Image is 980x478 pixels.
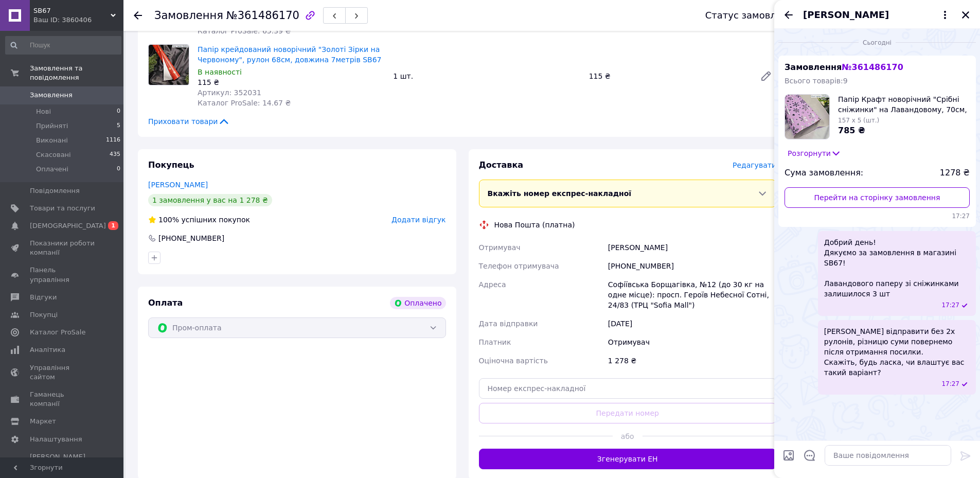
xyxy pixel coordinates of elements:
[782,9,795,21] button: Назад
[606,333,778,351] div: Отримувач
[30,345,65,355] span: Аналітика
[5,36,121,55] input: Пошук
[198,77,385,87] div: 115 ₴
[36,121,68,131] span: Прийняті
[30,64,123,82] span: Замовлення та повідомлення
[36,165,68,174] span: Оплачені
[824,237,970,299] span: Добрий день! Дякуємо за замовлення в магазині SB67! Лавандового паперу зі сніжинками залишилося 3 шт
[30,91,73,100] span: Замовлення
[110,150,120,160] span: 435
[479,449,777,469] button: Згенерувати ЕН
[33,15,123,25] div: Ваш ID: 3860406
[30,363,95,382] span: Управління сайтом
[198,68,242,76] span: В наявності
[824,326,970,378] span: [PERSON_NAME] відправити без 2х рулонів, різницю суми повернемо після отримання посилки. Скажіть,...
[117,121,120,131] span: 5
[606,275,778,314] div: Софіївська Борщагівка, №12 (до 30 кг на одне місце): просп. Героїв Небесної Сотні, 24/83 (ТРЦ "So...
[941,380,959,388] span: 17:27 12.09.2025
[154,9,223,22] span: Замовлення
[148,116,230,127] span: Приховати товари
[479,243,521,252] span: Отримувач
[30,293,57,302] span: Відгуки
[940,167,970,179] span: 1278 ₴
[117,107,120,116] span: 0
[803,8,889,22] span: [PERSON_NAME]
[479,378,777,399] input: Номер експрес-накладної
[117,165,120,174] span: 0
[785,167,863,179] span: Сума замовлення:
[785,187,970,208] a: Перейти на сторінку замовлення
[941,301,959,310] span: 17:27 12.09.2025
[198,88,261,97] span: Артикул: 352031
[613,431,643,441] span: або
[785,212,970,221] span: 17:27 12.09.2025
[198,45,382,64] a: Папір крейдований новорічний "Золоті Зірки на Червоному", рулон 68см, довжина 7метрів SB67
[479,320,538,328] span: Дата відправки
[36,150,71,160] span: Скасовані
[479,262,559,270] span: Телефон отримувача
[30,265,95,284] span: Панель управління
[30,328,85,337] span: Каталог ProSale
[479,280,506,289] span: Адреса
[785,95,829,139] img: 6494970729_w100_h100_papir-kraft-novorichnij.jpg
[30,417,56,426] span: Маркет
[859,39,896,47] span: Сьогодні
[148,215,250,225] div: успішних покупок
[198,99,291,107] span: Каталог ProSale: 14.67 ₴
[606,238,778,257] div: [PERSON_NAME]
[785,77,848,85] span: Всього товарів: 9
[134,10,142,21] div: Повернутися назад
[30,186,80,196] span: Повідомлення
[479,338,511,346] span: Платник
[479,357,548,365] span: Оціночна вартість
[30,221,106,231] span: [DEMOGRAPHIC_DATA]
[198,27,291,35] span: Каталог ProSale: 65.39 ₴
[390,297,446,309] div: Оплачено
[585,69,752,83] div: 115 ₴
[30,390,95,409] span: Гаманець компанії
[785,148,844,159] button: Розгорнути
[803,8,951,22] button: [PERSON_NAME]
[148,194,272,206] div: 1 замовлення у вас на 1 278 ₴
[606,351,778,370] div: 1 278 ₴
[606,257,778,275] div: [PHONE_NUMBER]
[106,136,120,145] span: 1116
[391,216,446,224] span: Додати відгук
[959,9,972,21] button: Закрити
[842,62,903,72] span: № 361486170
[226,9,299,22] span: №361486170
[148,181,208,189] a: [PERSON_NAME]
[389,69,584,83] div: 1 шт.
[492,220,578,230] div: Нова Пошта (платна)
[36,136,68,145] span: Виконані
[33,6,111,15] span: SB67
[838,94,970,115] span: Папір Крафт новорічний "Срібні сніжинки" на Лавандовому, 70см, довжина 7метрів SB67
[803,449,816,462] button: Відкрити шаблони відповідей
[838,126,865,135] span: 785 ₴
[36,107,51,116] span: Нові
[30,310,58,320] span: Покупці
[158,216,179,224] span: 100%
[778,37,976,47] div: 12.09.2025
[785,62,903,72] span: Замовлення
[705,10,800,21] div: Статус замовлення
[30,435,82,444] span: Налаштування
[149,45,189,85] img: Папір крейдований новорічний "Золоті Зірки на Червоному", рулон 68см, довжина 7метрів SB67
[733,161,776,169] span: Редагувати
[479,160,524,170] span: Доставка
[30,204,95,213] span: Товари та послуги
[148,160,194,170] span: Покупець
[157,233,225,243] div: [PHONE_NUMBER]
[108,221,118,230] span: 1
[148,298,183,308] span: Оплата
[488,189,632,198] span: Вкажіть номер експрес-накладної
[838,117,879,124] span: 157 x 5 (шт.)
[756,66,776,86] a: Редагувати
[30,239,95,257] span: Показники роботи компанії
[606,314,778,333] div: [DATE]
